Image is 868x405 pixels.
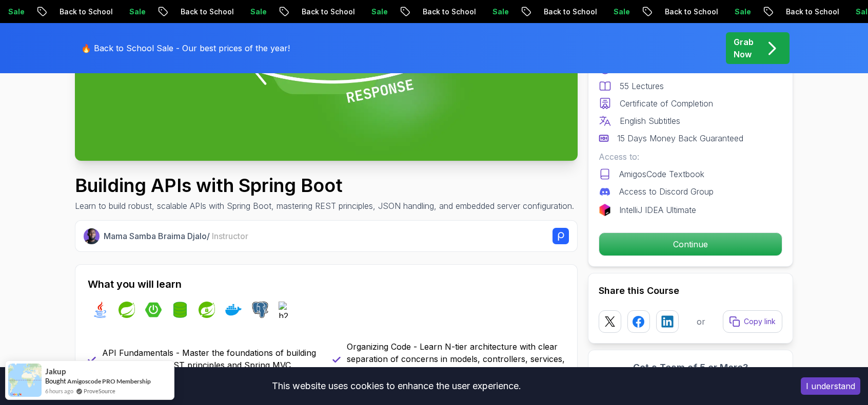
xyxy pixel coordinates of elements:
p: 15 Days Money Back Guaranteed [617,132,743,144]
button: Continue [599,232,782,256]
h2: Share this Course [599,284,782,298]
p: IntelliJ IDEA Ultimate [619,204,696,216]
p: Mama Samba Braima Djalo / [104,230,248,242]
img: provesource social proof notification image [8,364,42,397]
img: java logo [92,302,108,318]
img: h2 logo [279,302,295,318]
span: Bought [45,377,66,385]
p: Sale [235,7,268,17]
p: Back to School [286,7,356,17]
p: 55 Lectures [620,80,664,92]
p: Sale [114,7,147,17]
p: Sale [719,7,752,17]
p: Back to School [165,7,235,17]
p: Sale [598,7,631,17]
p: Back to School [407,7,477,17]
button: Accept cookies [801,377,860,395]
p: Back to School [44,7,114,17]
p: Organizing Code - Learn N-tier architecture with clear separation of concerns in models, controll... [347,340,565,377]
img: docker logo [225,302,242,318]
span: Instructor [212,231,248,241]
a: Amigoscode PRO Membership [67,377,151,385]
p: Grab Now [734,36,754,60]
p: or [697,315,705,328]
span: 6 hours ago [45,387,73,395]
p: Sale [356,7,389,17]
p: API Fundamentals - Master the foundations of building APIs, including REST principles and Spring ... [102,347,320,371]
p: English Subtitles [620,115,680,127]
p: Learn to build robust, scalable APIs with Spring Boot, mastering REST principles, JSON handling, ... [75,200,574,212]
img: jetbrains logo [599,204,611,216]
p: Back to School [771,7,840,17]
button: Copy link [723,310,782,333]
p: 🔥 Back to School Sale - Our best prices of the year! [81,42,290,54]
p: Access to Discord Group [619,185,714,198]
img: spring-data-jpa logo [172,302,188,318]
h2: What you will learn [88,277,565,291]
a: ProveSource [84,387,115,395]
p: Certificate of Completion [620,97,713,110]
img: postgres logo [252,302,268,318]
p: Sale [477,7,510,17]
p: Back to School [528,7,598,17]
h1: Building APIs with Spring Boot [75,175,574,196]
img: Nelson Djalo [84,228,100,244]
img: spring logo [119,302,135,318]
div: This website uses cookies to enhance the user experience. [8,375,785,397]
p: AmigosCode Textbook [619,168,704,180]
p: Copy link [744,316,776,327]
span: Jakup [45,367,66,376]
h3: Got a Team of 5 or More? [599,360,782,375]
img: spring-security logo [199,302,215,318]
p: Back to School [649,7,719,17]
img: spring-boot logo [145,302,162,318]
p: Access to: [599,151,782,163]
